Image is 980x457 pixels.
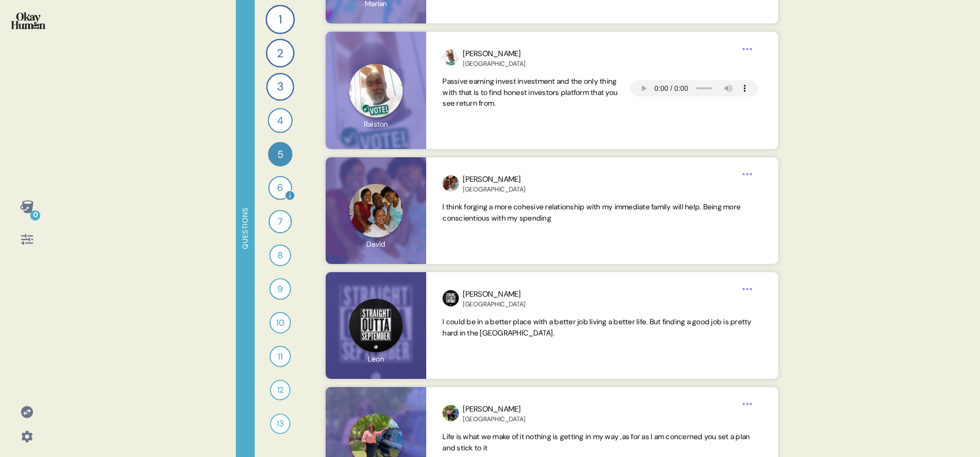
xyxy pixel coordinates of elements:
[443,202,741,223] span: I think forging a more cohesive relationship with my immediate family will help. Being more consc...
[30,210,40,221] div: 0
[443,77,618,108] span: Passive earning invest investment and the only thing with that is to find honest investors platfo...
[463,60,525,68] div: [GEOGRAPHIC_DATA]
[269,245,291,266] div: 8
[268,210,292,233] div: 7
[463,174,525,185] div: [PERSON_NAME]
[269,312,291,333] div: 10
[463,403,525,415] div: [PERSON_NAME]
[269,278,291,300] div: 9
[270,380,290,400] div: 12
[11,12,45,29] img: okayhuman.3b1b6348.png
[265,5,295,34] div: 1
[268,142,292,166] div: 5
[266,39,295,67] div: 2
[443,175,459,191] img: profilepic_24358452710502157.jpg
[443,432,750,452] span: Life is what we make of it nothing is getting in my way ,as for as I am concerned you set a plan ...
[463,300,525,308] div: [GEOGRAPHIC_DATA]
[268,176,292,200] div: 6
[270,414,290,434] div: 13
[268,108,293,133] div: 4
[443,405,459,421] img: profilepic_24192221807147463.jpg
[269,346,290,367] div: 11
[443,290,459,306] img: profilepic_8752872518170327.jpg
[266,73,295,101] div: 3
[443,50,459,66] img: profilepic_24694711016807693.jpg
[463,415,525,423] div: [GEOGRAPHIC_DATA]
[443,317,751,338] span: I could be in a better place with a better job living a better life. But finding a good job is pr...
[463,288,525,300] div: [PERSON_NAME]
[463,48,525,60] div: [PERSON_NAME]
[463,185,525,194] div: [GEOGRAPHIC_DATA]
